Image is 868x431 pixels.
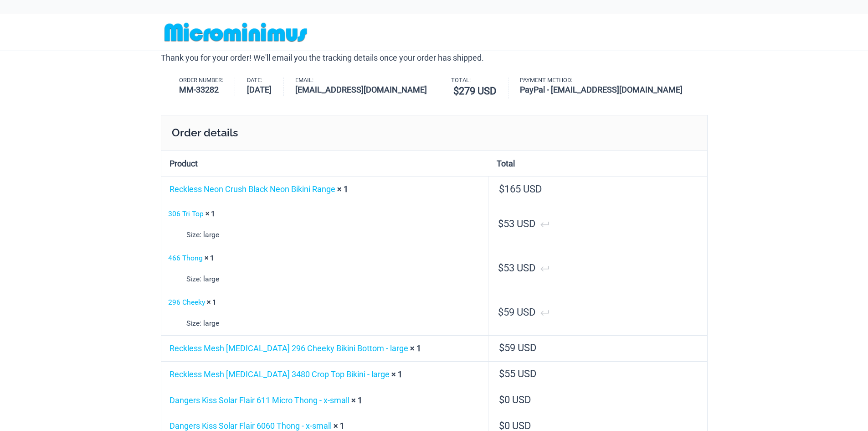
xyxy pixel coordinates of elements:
strong: PayPal - [EMAIL_ADDRESS][DOMAIN_NAME] [520,83,683,96]
p: large [186,272,481,286]
bdi: 59 USD [499,342,536,353]
th: Product [161,151,489,176]
strong: × 1 [337,184,348,194]
span: $ [498,218,503,229]
strong: × 1 [410,343,421,353]
strong: [DATE] [247,83,272,96]
strong: × 1 [391,369,402,379]
a: 306 Tri Top [168,209,204,218]
span: $ [499,342,504,353]
strong: Size: [186,272,201,286]
span: $ [453,85,459,97]
th: Total [488,151,707,176]
strong: × 1 [205,209,215,218]
p: Thank you for your order! We'll email you the tracking details once your order has shipped. [161,51,708,65]
li: Date: [247,78,284,96]
span: $ [499,183,504,195]
a: Dangers Kiss Solar Flair 611 Micro Thong - x-small [169,395,349,405]
img: MM SHOP LOGO FLAT [161,22,311,42]
li: Email: [295,78,439,96]
strong: × 1 [207,298,216,306]
strong: MM-33282 [179,83,223,96]
a: Dangers Kiss Solar Flair 6060 Thong - x-small [169,421,332,431]
li: Payment method: [520,78,694,96]
strong: × 1 [351,395,362,405]
li: Order number: [179,78,236,96]
strong: Size: [186,228,201,242]
a: Reckless Mesh [MEDICAL_DATA] 296 Cheeky Bikini Bottom - large [169,343,408,353]
span: $ [498,306,503,318]
strong: Size: [186,317,201,330]
p: large [186,228,481,242]
a: Reckless Mesh [MEDICAL_DATA] 3480 Crop Top Bikini - large [169,369,390,379]
bdi: 165 USD [499,183,542,195]
strong: [EMAIL_ADDRESS][DOMAIN_NAME] [295,83,427,96]
bdi: 55 USD [499,368,536,379]
bdi: 53 USD [498,262,535,274]
span: $ [499,394,504,405]
strong: × 1 [334,421,344,431]
li: Total: [451,78,508,99]
p: large [186,317,481,330]
span: $ [499,368,504,379]
bdi: 279 USD [453,85,496,97]
a: Reckless Neon Crush Black Neon Bikini Range [169,184,335,194]
strong: × 1 [205,254,214,262]
bdi: 59 USD [498,306,535,318]
a: 466 Thong [168,254,203,262]
bdi: 53 USD [498,218,535,229]
span: $ [498,262,503,274]
a: 296 Cheeky [168,298,205,306]
h2: Order details [161,115,708,151]
bdi: 0 USD [499,394,531,405]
